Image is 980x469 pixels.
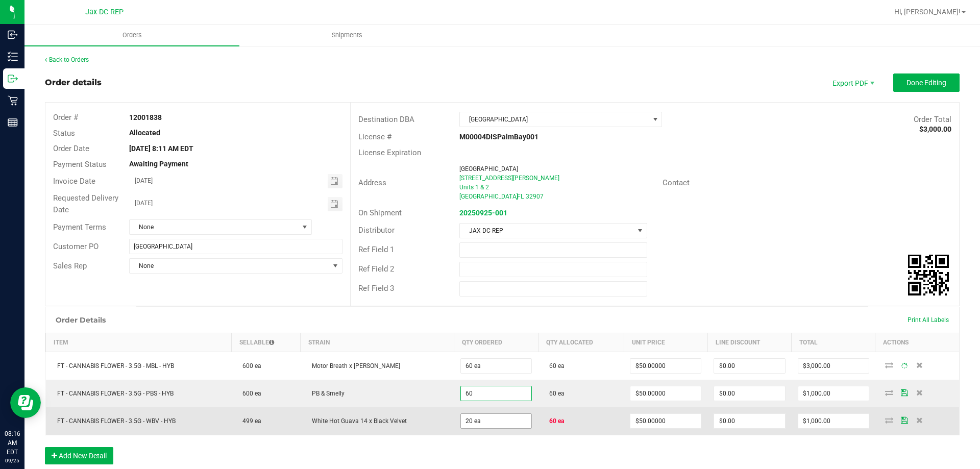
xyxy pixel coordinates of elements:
span: Ref Field 2 [358,264,394,274]
input: 0 [798,386,869,401]
strong: Allocated [129,129,160,137]
input: 0 [461,414,531,428]
span: Sales Rep [53,261,87,270]
span: License # [358,132,391,141]
span: FT - CANNABIS FLOWER - 3.5G - WBV - HYB [52,417,176,425]
span: PB & Smelly [307,390,345,397]
th: Sellable [231,333,300,352]
span: 32907 [526,193,544,200]
th: Line Discount [707,333,791,352]
span: Units 1 & 2 [459,184,489,191]
span: Distributor [358,226,395,235]
inline-svg: Outbound [8,73,18,84]
qrcode: 12001838 [908,255,949,295]
span: Order # [53,113,78,122]
span: , [516,193,517,200]
div: Order details [45,77,102,89]
span: Destination DBA [358,115,414,124]
span: Order Date [53,144,89,153]
button: Done Editing [893,73,960,92]
span: FL [517,193,524,200]
span: Status [53,129,75,138]
span: 60 ea [544,417,564,425]
span: 499 ea [237,417,261,425]
span: Print All Labels [908,316,949,324]
inline-svg: Reports [8,117,18,128]
span: [GEOGRAPHIC_DATA] [459,165,518,172]
img: Scan me! [908,255,949,295]
span: Done Editing [906,79,946,87]
span: On Shipment [358,208,402,217]
span: Payment Terms [53,223,106,232]
span: Hi, [PERSON_NAME]! [894,8,961,16]
input: 0 [798,359,869,373]
span: Delete Order Detail [912,417,927,423]
span: Motor Breath x [PERSON_NAME] [307,362,400,369]
input: 0 [798,414,869,428]
span: None [130,220,299,234]
span: Save Order Detail [897,389,912,396]
h1: Order Details [56,316,106,324]
th: Strain [301,333,454,352]
span: [GEOGRAPHIC_DATA] [460,112,649,127]
span: JAX DC REP [460,224,633,238]
p: 09/25 [5,457,20,464]
th: Item [46,333,232,352]
span: None [130,259,329,273]
p: 08:16 AM EDT [5,429,20,457]
span: Order Total [914,115,951,124]
span: Contact [663,178,690,187]
span: Address [358,178,386,187]
iframe: Resource center [10,387,41,418]
strong: [DATE] 8:11 AM EDT [129,144,193,153]
span: License Expiration [358,148,421,157]
input: 0 [630,414,701,428]
span: FT - CANNABIS FLOWER - 3.5G - MBL - HYB [52,362,174,369]
span: Ref Field 3 [358,284,394,293]
span: Delete Order Detail [912,362,927,368]
th: Qty Ordered [454,333,538,352]
span: Ref Field 1 [358,245,394,254]
a: Orders [24,24,239,46]
span: Invoice Date [53,177,95,186]
input: 0 [714,386,785,401]
strong: 12001838 [129,113,162,121]
span: Jax DC REP [85,8,124,16]
strong: $3,000.00 [919,125,951,133]
strong: Awaiting Payment [129,160,188,168]
span: 600 ea [237,362,261,369]
span: Save Order Detail [897,417,912,423]
span: Shipments [318,31,376,40]
input: 0 [461,359,531,373]
a: Back to Orders [45,56,89,63]
inline-svg: Retail [8,95,18,106]
span: White Hot Guava 14 x Black Velvet [307,417,407,425]
input: 0 [461,386,531,401]
span: 60 ea [544,390,565,397]
input: 0 [714,414,785,428]
button: Add New Detail [45,447,113,464]
span: FT - CANNABIS FLOWER - 3.5G - PBS - HYB [52,390,174,397]
th: Qty Allocated [538,333,624,352]
input: 0 [630,359,701,373]
span: Requested Delivery Date [53,193,118,214]
th: Unit Price [624,333,707,352]
th: Total [792,333,875,352]
span: Customer PO [53,242,99,251]
input: 0 [630,386,701,401]
input: 0 [714,359,785,373]
a: 20250925-001 [459,209,507,217]
span: [STREET_ADDRESS][PERSON_NAME] [459,175,559,182]
span: Toggle calendar [328,197,342,211]
span: [GEOGRAPHIC_DATA] [459,193,518,200]
span: 600 ea [237,390,261,397]
span: Orders [109,31,156,40]
th: Actions [875,333,959,352]
li: Export PDF [822,73,883,92]
span: Delete Order Detail [912,389,927,396]
a: Shipments [239,24,454,46]
strong: M00004DISPalmBay001 [459,133,538,141]
span: Save Order Detail [897,363,912,369]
